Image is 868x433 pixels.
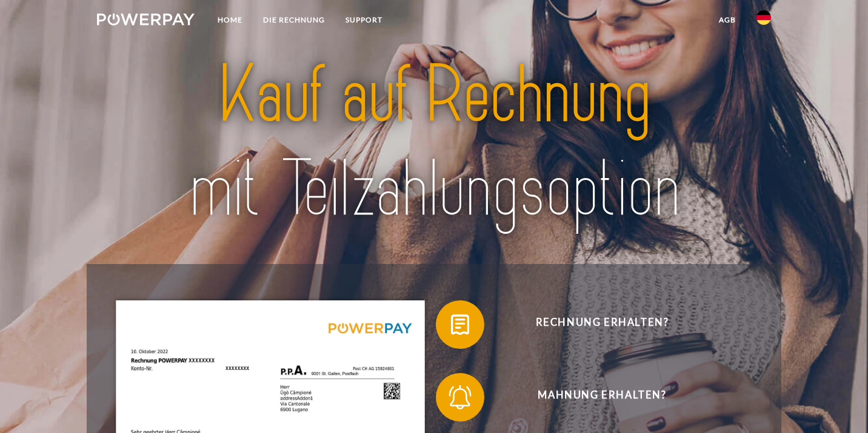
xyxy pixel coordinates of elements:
img: title-powerpay_de.svg [130,44,738,242]
a: SUPPORT [335,9,393,31]
img: qb_bill.svg [445,309,475,340]
button: Mahnung erhalten? [436,373,751,421]
span: Mahnung erhalten? [453,373,750,421]
button: Rechnung erhalten? [436,300,751,349]
a: Home [207,9,253,31]
a: DIE RECHNUNG [253,9,335,31]
img: qb_bell.svg [445,382,475,412]
img: logo-powerpay-white.svg [97,13,195,25]
a: agb [709,9,746,31]
img: de [756,10,771,25]
span: Rechnung erhalten? [453,300,750,349]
